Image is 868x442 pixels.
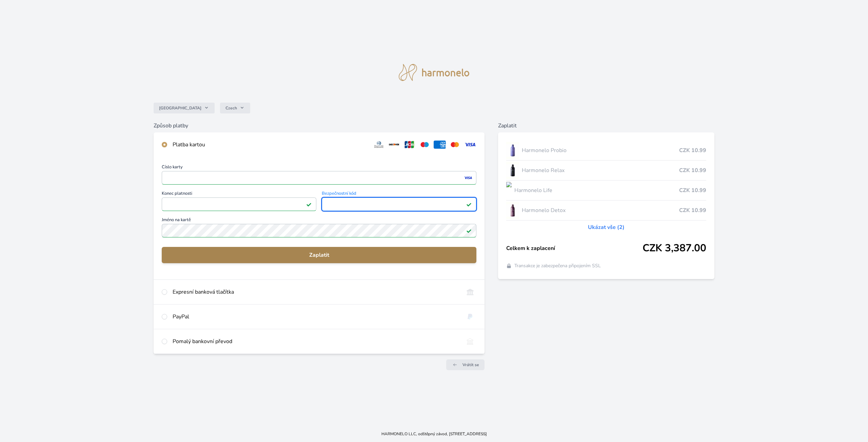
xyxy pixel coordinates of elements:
img: visa [463,175,473,181]
span: CZK 10.99 [679,206,706,214]
img: logo.svg [399,64,469,81]
h6: Způsob platby [154,122,485,130]
button: Zaplatit [162,247,476,263]
div: PayPal [173,313,458,321]
span: Celkem k zaplacení [506,244,642,252]
img: bankTransfer_IBAN.svg [464,337,476,345]
span: Harmonelo Life [514,186,679,194]
span: CZK 10.99 [679,186,706,194]
span: Vrátit se [462,362,479,367]
img: CLEAN_RELAX_se_stinem_x-lo.jpg [506,162,519,179]
img: mc.svg [449,141,461,149]
img: CLEAN_LIFE_se_stinem_x-lo.jpg [506,182,512,199]
span: Harmonelo Relax [522,166,679,174]
span: Konec platnosti [162,191,316,197]
img: amex.svg [434,141,446,149]
img: Platné pole [466,228,472,233]
img: Platné pole [306,202,312,207]
span: Zaplatit [167,251,471,259]
iframe: Iframe pro bezpečnostní kód [325,199,473,209]
img: CLEAN_PROBIO_se_stinem_x-lo.jpg [506,142,519,159]
span: CZK 3,387.00 [643,242,706,254]
div: Pomalý bankovní převod [173,337,458,345]
span: Jméno na kartě [162,218,476,224]
span: CZK 10.99 [679,146,706,154]
img: visa.svg [464,141,476,149]
span: Číslo karty [162,165,476,171]
button: [GEOGRAPHIC_DATA] [154,103,215,113]
div: Platba kartou [173,141,367,149]
img: Platné pole [466,202,472,207]
div: Expresní banková tlačítka [173,288,458,296]
a: Ukázat vše (2) [588,223,625,231]
span: Bezpečnostní kód [322,191,476,197]
img: onlineBanking_CZ.svg [464,288,476,296]
h6: Zaplatit [498,122,714,130]
button: Czech [220,103,250,113]
span: Harmonelo Detox [522,206,679,214]
span: CZK 10.99 [679,166,706,174]
img: maestro.svg [418,141,431,149]
input: Jméno na kartěPlatné pole [162,224,476,237]
a: Vrátit se [446,359,485,370]
img: diners.svg [373,141,385,149]
img: discover.svg [388,141,400,149]
span: Harmonelo Probio [522,146,679,154]
span: [GEOGRAPHIC_DATA] [159,105,201,111]
img: paypal.svg [464,313,476,321]
img: DETOX_se_stinem_x-lo.jpg [506,202,519,219]
span: Transakce je zabezpečena připojením SSL [514,262,601,269]
span: Czech [225,105,237,111]
iframe: Iframe pro číslo karty [165,173,473,183]
iframe: Iframe pro datum vypršení platnosti [165,199,313,209]
img: jcb.svg [403,141,416,149]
